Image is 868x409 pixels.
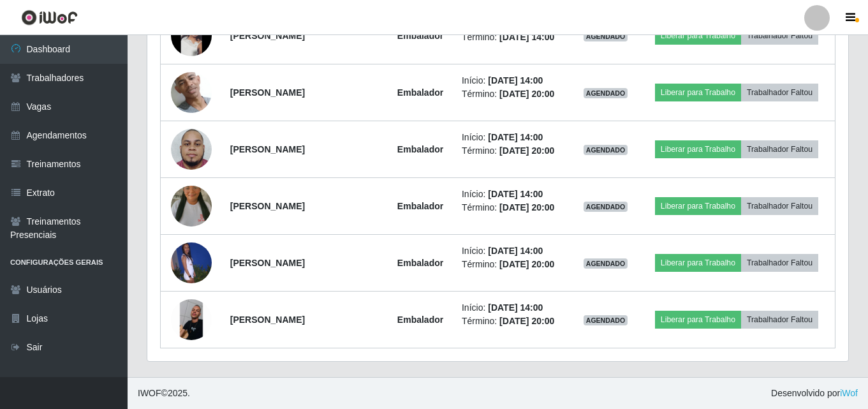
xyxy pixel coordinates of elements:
[655,197,741,215] button: Liberar para Trabalho
[655,27,741,45] button: Liberar para Trabalho
[584,31,628,41] span: AGENDADO
[499,316,554,326] time: [DATE] 20:00
[771,387,858,400] span: Desenvolvido por
[741,254,818,272] button: Trabalhador Faltou
[499,259,554,269] time: [DATE] 20:00
[462,74,565,87] li: Início:
[138,388,161,398] span: IWOF
[230,258,305,268] strong: [PERSON_NAME]
[171,170,212,242] img: 1744320952453.jpeg
[230,315,305,325] strong: [PERSON_NAME]
[499,89,554,99] time: [DATE] 20:00
[488,246,543,256] time: [DATE] 14:00
[397,315,443,325] strong: Embalador
[397,144,443,154] strong: Embalador
[584,202,628,212] span: AGENDADO
[171,122,212,176] img: 1716661662747.jpeg
[488,189,543,199] time: [DATE] 14:00
[462,188,565,201] li: Início:
[397,201,443,211] strong: Embalador
[655,311,741,329] button: Liberar para Trabalho
[741,27,818,45] button: Trabalhador Faltou
[230,87,305,98] strong: [PERSON_NAME]
[171,47,212,138] img: 1703894885814.jpeg
[584,88,628,98] span: AGENDADO
[655,140,741,158] button: Liberar para Trabalho
[171,299,212,340] img: 1753549849185.jpeg
[741,140,818,158] button: Trabalhador Faltou
[741,311,818,329] button: Trabalhador Faltou
[462,244,565,258] li: Início:
[462,258,565,271] li: Término:
[171,15,212,56] img: 1745859119141.jpeg
[171,242,212,283] img: 1745848645902.jpeg
[499,145,554,156] time: [DATE] 20:00
[584,145,628,155] span: AGENDADO
[840,388,858,398] a: iWof
[397,87,443,98] strong: Embalador
[230,144,305,154] strong: [PERSON_NAME]
[230,201,305,211] strong: [PERSON_NAME]
[499,202,554,212] time: [DATE] 20:00
[462,301,565,315] li: Início:
[138,387,190,400] span: © 2025 .
[584,258,628,269] span: AGENDADO
[397,31,443,41] strong: Embalador
[397,258,443,268] strong: Embalador
[230,31,305,41] strong: [PERSON_NAME]
[655,254,741,272] button: Liberar para Trabalho
[462,87,565,101] li: Término:
[741,84,818,101] button: Trabalhador Faltou
[488,132,543,142] time: [DATE] 14:00
[462,201,565,214] li: Término:
[741,197,818,215] button: Trabalhador Faltou
[462,31,565,44] li: Término:
[655,84,741,101] button: Liberar para Trabalho
[499,32,554,42] time: [DATE] 14:00
[462,131,565,144] li: Início:
[462,315,565,328] li: Término:
[488,302,543,313] time: [DATE] 14:00
[584,315,628,325] span: AGENDADO
[21,10,78,26] img: CoreUI Logo
[488,75,543,86] time: [DATE] 14:00
[462,144,565,158] li: Término:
